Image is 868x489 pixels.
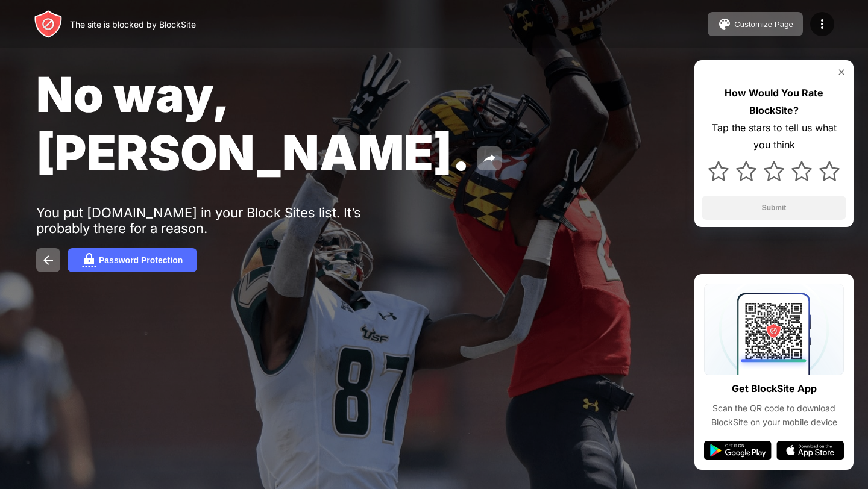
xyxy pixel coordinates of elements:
[702,84,846,119] div: How Would You Rate BlockSite?
[717,17,732,31] img: pallet.svg
[482,151,497,166] img: share.svg
[837,67,846,77] img: rate-us-close.svg
[732,380,817,397] div: Get BlockSite App
[815,17,829,31] img: menu-icon.svg
[819,161,840,181] img: star.svg
[736,161,756,181] img: star.svg
[36,205,409,236] div: You put [DOMAIN_NAME] in your Block Sites list. It’s probably there for a reason.
[791,161,812,181] img: star.svg
[734,20,793,29] div: Customize Page
[68,248,197,272] button: Password Protection
[36,65,470,182] span: No way, [PERSON_NAME].
[70,19,196,30] div: The site is blocked by BlockSite
[776,441,844,460] img: app-store.svg
[702,196,846,220] button: Submit
[82,253,96,267] img: password.svg
[34,10,63,39] img: header-logo.svg
[708,12,803,36] button: Customize Page
[99,255,183,265] div: Password Protection
[764,161,784,181] img: star.svg
[704,402,844,429] div: Scan the QR code to download BlockSite on your mobile device
[704,441,772,460] img: google-play.svg
[708,161,729,181] img: star.svg
[41,253,55,267] img: back.svg
[702,119,846,154] div: Tap the stars to tell us what you think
